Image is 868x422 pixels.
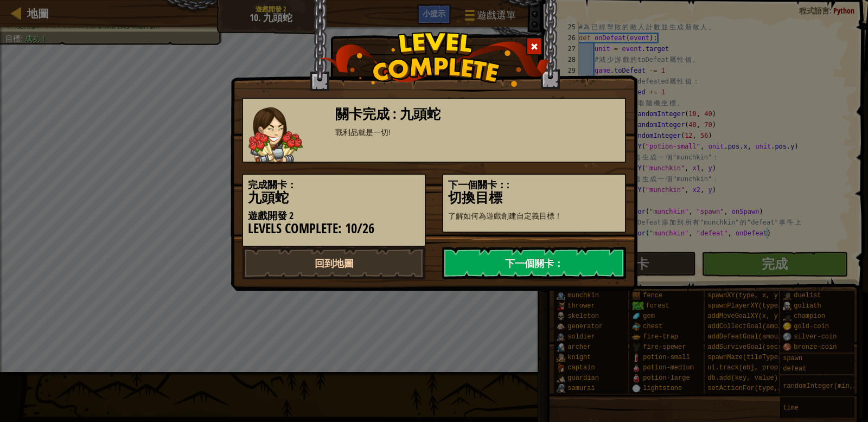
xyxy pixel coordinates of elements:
[248,221,420,236] h3: Levels Complete: 10/26
[448,190,620,205] h3: 切換目標
[248,180,420,190] h5: 完成關卡：
[335,127,620,138] div: 戰利品就是一切!
[248,107,303,162] img: guardian.png
[448,180,620,190] h5: 下一個關卡：:
[318,32,551,87] img: level_complete.png
[335,107,620,122] h3: 關卡完成 : 九頭蛇
[442,247,626,279] a: 下一個關卡：
[248,190,420,205] h3: 九頭蛇
[248,210,420,221] h5: 遊戲開發 2
[448,210,620,221] p: 了解如何為遊戲創建自定義目標！
[242,247,426,279] a: 回到地圖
